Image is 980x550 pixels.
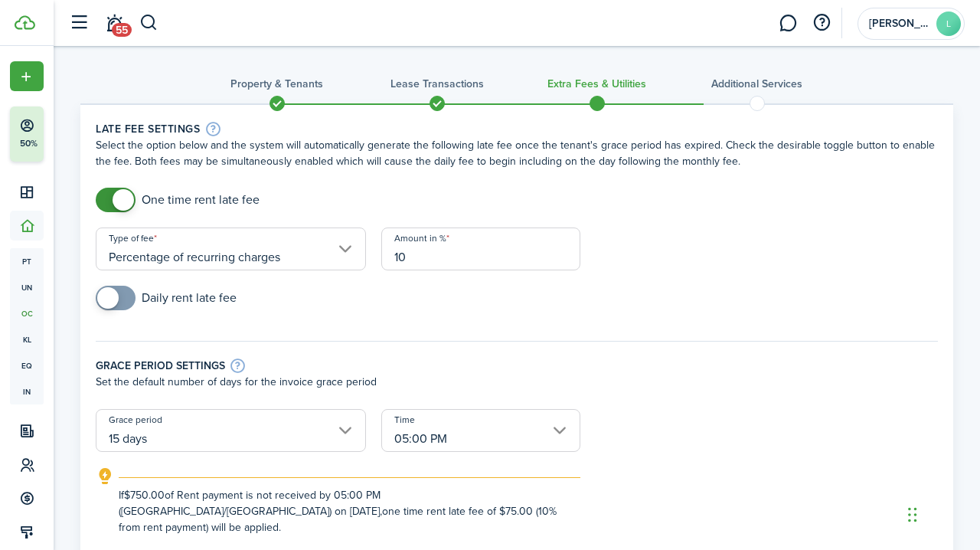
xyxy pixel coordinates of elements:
a: kl [10,326,44,352]
span: 55 [112,23,132,37]
a: un [10,274,44,300]
h3: Extra fees & Utilities [547,76,646,92]
a: pt [10,248,44,274]
iframe: Chat Widget [903,476,980,550]
a: Messaging [773,4,802,43]
a: Notifications [100,4,129,43]
button: Open sidebar [64,8,93,38]
h3: Property & Tenants [230,76,323,92]
avatar-text: L [936,11,961,36]
img: TenantCloud [15,15,35,30]
input: 0 [381,228,580,270]
div: Drag [908,492,917,538]
a: in [10,378,44,404]
p: Set the default number of days for the invoice grace period [96,374,938,390]
h3: Lease Transactions [390,76,484,92]
button: Search [139,10,158,36]
input: Select grace period [96,409,366,452]
button: Open resource center [808,10,835,36]
span: Lisa [869,18,930,29]
p: 50% [19,137,38,150]
button: 50% [10,106,137,162]
a: eq [10,352,44,378]
i: outline [96,467,115,486]
button: Open menu [10,61,44,91]
a: oc [10,300,44,326]
wizard-step-header-title: Late fee settings [96,120,938,137]
wizard-step-header-description: Select the option below and the system will automatically generate the following late fee once th... [96,137,938,169]
input: Select time [381,409,580,452]
input: Select type [96,228,366,270]
h3: Additional Services [711,76,802,92]
explanation-description: If $750.00 of Rent payment is not received by 05:00 PM ([GEOGRAPHIC_DATA]/[GEOGRAPHIC_DATA]) on [... [119,487,580,535]
h4: Grace period settings [96,358,225,374]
